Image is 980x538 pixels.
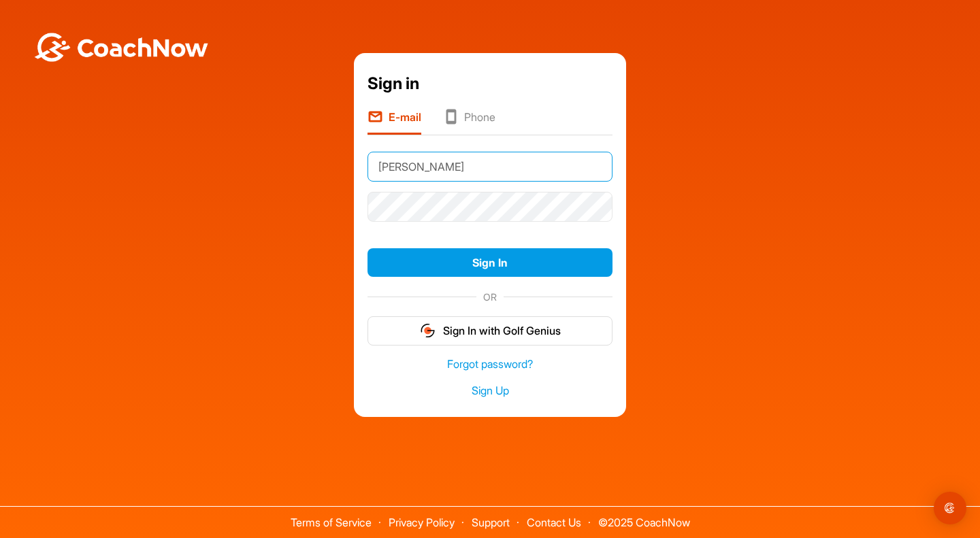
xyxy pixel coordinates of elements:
[33,33,210,62] img: BwLJSsUCoWCh5upNqxVrqldRgqLPVwmV24tXu5FoVAoFEpwwqQ3VIfuoInZCoVCoTD4vwADAC3ZFMkVEQFDAAAAAElFTkSuQmCC
[367,383,612,399] a: Sign Up
[934,492,966,524] div: Open Intercom Messenger
[443,109,495,135] li: Phone
[476,290,504,304] span: OR
[367,152,612,182] input: E-mail
[291,516,372,529] a: Terms of Service
[367,109,421,135] li: E-mail
[367,248,612,278] button: Sign In
[367,316,612,346] button: Sign In with Golf Genius
[527,516,581,529] a: Contact Us
[389,516,455,529] a: Privacy Policy
[367,71,612,96] div: Sign in
[472,516,510,529] a: Support
[367,356,612,372] a: Forgot password?
[591,507,697,528] span: © 2025 CoachNow
[419,322,436,339] img: gg_logo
